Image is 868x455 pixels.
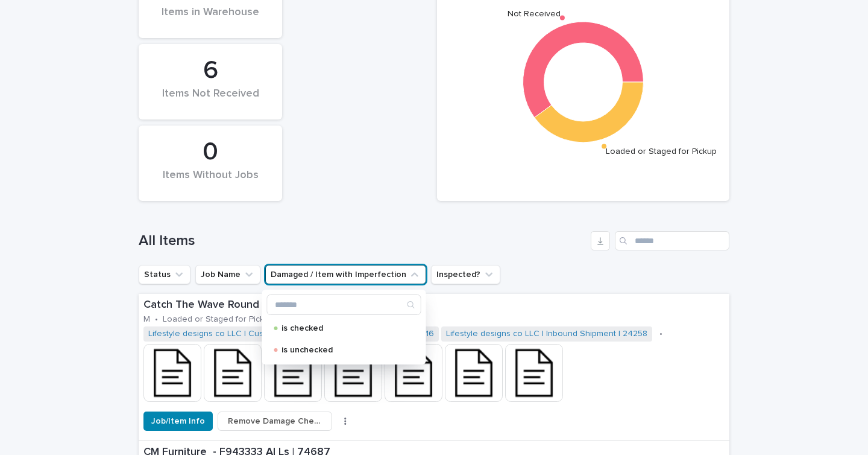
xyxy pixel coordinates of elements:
p: M [143,314,150,325]
a: Lifestyle designs co LLC | Inbound Shipment | 24258 [446,329,647,339]
button: Remove Damage Check [218,412,332,431]
span: Remove Damage Check [228,415,322,427]
button: Inspected? [431,265,500,284]
span: Job/Item Info [151,415,205,427]
p: is unchecked [281,346,402,354]
div: 0 [159,137,262,167]
div: Items Without Jobs [159,169,262,194]
text: Not Received [508,9,561,17]
div: 6 [159,56,262,86]
p: Catch The Wave Round Mirror - 08225 | 73991 [143,299,725,312]
input: Search [268,295,421,314]
a: Lifestyle designs co LLC | Customer Pick Up from TDC Warehouse | 24416 [148,329,434,339]
button: Job/Item Info [143,412,213,431]
p: is checked [281,324,402,332]
button: Damaged / Item with Imperfection [265,265,426,284]
p: • [659,329,662,339]
p: Loaded or Staged for Pickup [163,314,274,325]
input: Search [615,231,729,250]
a: Catch The Wave Round Mirror - 08225 | 73991M•Loaded or Staged for Pickup•[PERSON_NAME] •Lifestyle... [139,294,729,441]
h1: All Items [139,232,586,250]
p: • [155,314,158,325]
button: Job Name [195,265,260,284]
div: Search [267,294,421,315]
div: Items in Warehouse [159,6,262,31]
div: Items Not Received [159,87,262,113]
button: Status [139,265,190,284]
text: Loaded or Staged for Pickup [606,147,717,156]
